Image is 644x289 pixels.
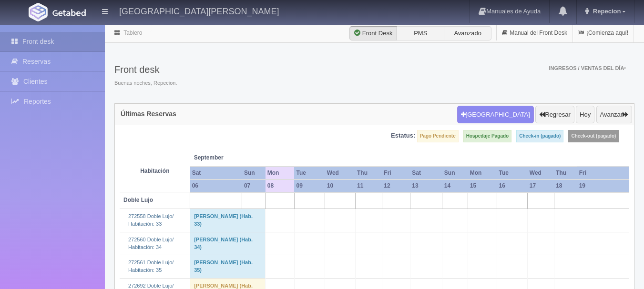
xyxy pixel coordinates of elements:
[497,179,527,192] th: 16
[573,24,634,42] a: ¡Comienza aquí!
[190,209,266,232] td: [PERSON_NAME] (Hab. 33)
[410,179,442,192] th: 13
[52,9,86,16] img: Getabed
[591,8,621,15] span: Repecion
[266,179,295,192] th: 08
[140,168,169,174] strong: Habitación
[190,255,266,278] td: [PERSON_NAME] (Hab. 35)
[397,26,444,40] label: PMS
[242,167,266,179] th: Sun
[442,167,468,179] th: Sun
[355,179,382,192] th: 11
[468,179,497,192] th: 15
[535,106,574,124] button: Regresar
[128,237,174,250] a: 272560 Doble Lujo/Habitación: 34
[528,179,554,192] th: 17
[497,24,572,42] a: Manual del Front Desk
[442,179,468,192] th: 14
[549,65,626,71] span: Ingresos / Ventas del día
[190,232,266,255] td: [PERSON_NAME] (Hab. 34)
[128,213,174,227] a: 272558 Doble Lujo/Habitación: 33
[29,3,48,21] img: Getabed
[325,167,355,179] th: Wed
[576,106,594,124] button: Hoy
[528,167,554,179] th: Wed
[266,167,295,179] th: Mon
[382,179,410,192] th: 12
[194,154,262,162] span: September
[554,179,577,192] th: 18
[554,167,577,179] th: Thu
[114,64,177,75] h3: Front desk
[516,130,563,142] label: Check-in (pagado)
[596,106,632,124] button: Avanzar
[114,80,177,87] span: Buenas noches, Repecion.
[190,179,242,192] th: 06
[128,259,174,273] a: 272561 Doble Lujo/Habitación: 35
[497,167,527,179] th: Tue
[123,197,153,203] b: Doble Lujo
[242,179,266,192] th: 07
[294,179,325,192] th: 09
[577,167,629,179] th: Fri
[190,167,242,179] th: Sat
[410,167,442,179] th: Sat
[463,130,511,142] label: Hospedaje Pagado
[444,26,491,40] label: Avanzado
[457,106,534,124] button: [GEOGRAPHIC_DATA]
[123,30,142,36] a: Tablero
[325,179,355,192] th: 10
[355,167,382,179] th: Thu
[468,167,497,179] th: Mon
[349,26,397,40] label: Front Desk
[391,131,415,140] label: Estatus:
[294,167,325,179] th: Tue
[577,179,629,192] th: 19
[119,5,279,17] h4: [GEOGRAPHIC_DATA][PERSON_NAME]
[417,130,459,142] label: Pago Pendiente
[568,130,619,142] label: Check-out (pagado)
[121,110,176,118] h4: Últimas Reservas
[382,167,410,179] th: Fri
